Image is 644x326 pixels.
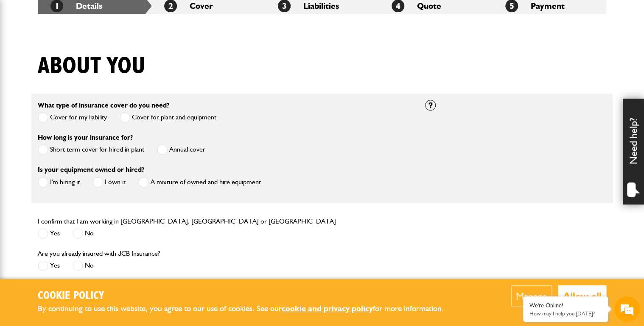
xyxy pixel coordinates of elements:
[38,102,169,109] label: What type of insurance cover do you need?
[38,134,133,141] label: How long is your insurance for?
[138,177,261,188] label: A mixture of owned and hire equipment
[511,285,552,307] button: Manage
[38,260,60,271] label: Yes
[38,166,144,173] label: Is your equipment owned or hired?
[38,290,458,303] h2: Cookie Policy
[38,112,107,123] label: Cover for my liability
[92,177,126,188] label: I own it
[529,310,602,317] p: How may I help you today?
[529,302,602,309] div: We're Online!
[38,144,144,155] label: Short term cover for hired in plant
[73,260,94,271] label: No
[38,250,160,257] label: Are you already insured with JCB Insurance?
[38,177,80,188] label: I'm hiring it
[120,112,216,123] label: Cover for plant and equipment
[282,304,373,313] a: cookie and privacy policy
[623,99,644,204] div: Need help?
[38,302,458,315] p: By continuing to use this website, you agree to our use of cookies. See our for more information.
[38,218,336,225] label: I confirm that I am working in [GEOGRAPHIC_DATA], [GEOGRAPHIC_DATA] or [GEOGRAPHIC_DATA]
[157,144,205,155] label: Annual cover
[73,228,94,239] label: No
[38,228,60,239] label: Yes
[38,52,146,80] h1: About you
[558,285,606,307] button: Allow all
